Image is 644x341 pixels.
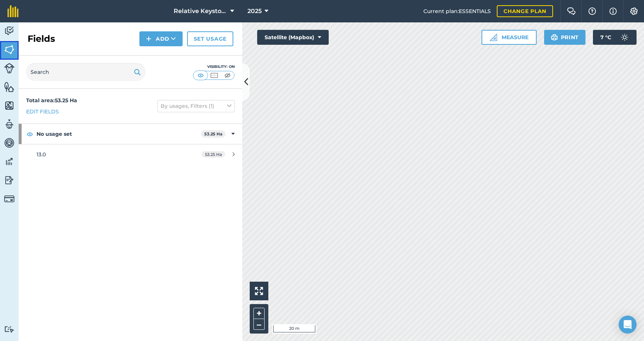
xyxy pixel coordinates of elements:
[26,107,59,116] a: Edit fields
[4,156,15,167] img: svg+xml;base64,PD94bWwgdmVyc2lvbj0iMS4wIiBlbmNvZGluZz0idXRmLTgiPz4KPCEtLSBHZW5lcmF0b3I6IEFkb2JlIE...
[4,100,15,111] img: svg+xml;base64,PHN2ZyB4bWxucz0iaHR0cDovL3d3dy53My5vcmcvMjAwMC9zdmciIHdpZHRoPSI1NiIgaGVpZ2h0PSI2MC...
[4,326,15,333] img: svg+xml;base64,PD94bWwgdmVyc2lvbj0iMS4wIiBlbmNvZGluZz0idXRmLTgiPz4KPCEtLSBHZW5lcmF0b3I6IEFkb2JlIE...
[19,124,242,144] div: No usage set53.25 Ha
[202,151,225,157] span: 53.25 Ha
[4,175,15,186] img: svg+xml;base64,PD94bWwgdmVyc2lvbj0iMS4wIiBlbmNvZGluZz0idXRmLTgiPz4KPCEtLSBHZW5lcmF0b3I6IEFkb2JlIE...
[187,31,233,46] a: Set usage
[28,33,55,45] h2: Fields
[257,30,329,45] button: Satellite (Mapbox)
[37,124,201,144] strong: No usage set
[629,7,638,15] img: A cog icon
[253,308,265,319] button: +
[588,7,597,15] img: A question mark icon
[4,44,15,55] img: svg+xml;base64,PHN2ZyB4bWxucz0iaHR0cDovL3d3dy53My5vcmcvMjAwMC9zdmciIHdpZHRoPSI1NiIgaGVpZ2h0PSI2MC...
[567,7,576,15] img: Two speech bubbles overlapping with the left bubble in the forefront
[209,72,219,79] img: svg+xml;base64,PHN2ZyB4bWxucz0iaHR0cDovL3d3dy53My5vcmcvMjAwMC9zdmciIHdpZHRoPSI1MCIgaGVpZ2h0PSI0MC...
[174,7,227,16] span: Relative Keystone Farm
[247,7,262,16] span: 2025
[253,319,265,330] button: –
[223,72,232,79] img: svg+xml;base64,PHN2ZyB4bWxucz0iaHR0cDovL3d3dy53My5vcmcvMjAwMC9zdmciIHdpZHRoPSI1MCIgaGVpZ2h0PSI0MC...
[423,7,491,15] span: Current plan : ESSENTIALS
[497,5,553,17] a: Change plan
[146,34,151,43] img: svg+xml;base64,PHN2ZyB4bWxucz0iaHR0cDovL3d3dy53My5vcmcvMjAwMC9zdmciIHdpZHRoPSIxNCIgaGVpZ2h0PSIyNC...
[26,97,77,104] strong: Total area : 53.25 Ha
[196,72,205,79] img: svg+xml;base64,PHN2ZyB4bWxucz0iaHR0cDovL3d3dy53My5vcmcvMjAwMC9zdmciIHdpZHRoPSI1MCIgaGVpZ2h0PSI0MC...
[204,131,222,137] strong: 53.25 Ha
[193,64,235,70] div: Visibility: On
[19,144,242,165] a: 13.053.25 Ha
[37,151,46,158] span: 13.0
[4,137,15,148] img: svg+xml;base64,PD94bWwgdmVyc2lvbj0iMS4wIiBlbmNvZGluZz0idXRmLTgiPz4KPCEtLSBHZW5lcmF0b3I6IEFkb2JlIE...
[593,30,637,45] button: 7 °C
[139,31,183,46] button: Add
[26,63,145,81] input: Search
[4,81,15,93] img: svg+xml;base64,PHN2ZyB4bWxucz0iaHR0cDovL3d3dy53My5vcmcvMjAwMC9zdmciIHdpZHRoPSI1NiIgaGVpZ2h0PSI2MC...
[134,68,141,76] img: svg+xml;base64,PHN2ZyB4bWxucz0iaHR0cDovL3d3dy53My5vcmcvMjAwMC9zdmciIHdpZHRoPSIxOSIgaGVpZ2h0PSIyNC...
[609,7,617,16] img: svg+xml;base64,PHN2ZyB4bWxucz0iaHR0cDovL3d3dy53My5vcmcvMjAwMC9zdmciIHdpZHRoPSIxNyIgaGVpZ2h0PSIxNy...
[157,100,235,112] button: By usages, Filters (1)
[4,25,15,37] img: svg+xml;base64,PD94bWwgdmVyc2lvbj0iMS4wIiBlbmNvZGluZz0idXRmLTgiPz4KPCEtLSBHZW5lcmF0b3I6IEFkb2JlIE...
[4,119,15,130] img: svg+xml;base64,PD94bWwgdmVyc2lvbj0iMS4wIiBlbmNvZGluZz0idXRmLTgiPz4KPCEtLSBHZW5lcmF0b3I6IEFkb2JlIE...
[544,30,586,45] button: Print
[255,287,263,295] img: Four arrows, one pointing top left, one top right, one bottom right and the last bottom left
[482,30,537,45] button: Measure
[551,33,558,42] img: svg+xml;base64,PHN2ZyB4bWxucz0iaHR0cDovL3d3dy53My5vcmcvMjAwMC9zdmciIHdpZHRoPSIxOSIgaGVpZ2h0PSIyNC...
[619,316,637,334] div: Open Intercom Messenger
[4,63,15,73] img: svg+xml;base64,PD94bWwgdmVyc2lvbj0iMS4wIiBlbmNvZGluZz0idXRmLTgiPz4KPCEtLSBHZW5lcmF0b3I6IEFkb2JlIE...
[617,30,632,45] img: svg+xml;base64,PD94bWwgdmVyc2lvbj0iMS4wIiBlbmNvZGluZz0idXRmLTgiPz4KPCEtLSBHZW5lcmF0b3I6IEFkb2JlIE...
[7,5,19,17] img: fieldmargin Logo
[26,129,33,138] img: svg+xml;base64,PHN2ZyB4bWxucz0iaHR0cDovL3d3dy53My5vcmcvMjAwMC9zdmciIHdpZHRoPSIxOCIgaGVpZ2h0PSIyNC...
[490,34,497,41] img: Ruler icon
[600,30,611,45] span: 7 ° C
[4,194,15,204] img: svg+xml;base64,PD94bWwgdmVyc2lvbj0iMS4wIiBlbmNvZGluZz0idXRmLTgiPz4KPCEtLSBHZW5lcmF0b3I6IEFkb2JlIE...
